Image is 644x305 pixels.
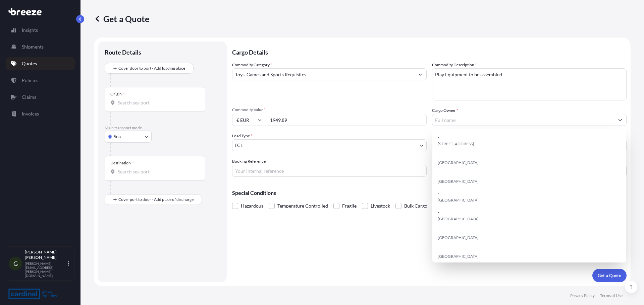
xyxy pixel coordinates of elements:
[6,107,75,121] a: Invoices
[438,171,439,178] span: -
[235,142,243,149] span: LCL
[13,260,18,267] span: G
[105,194,202,205] button: Cover port to door - Add place of discharge
[342,201,357,211] span: Fragile
[438,153,439,159] span: -
[438,197,479,204] span: [GEOGRAPHIC_DATA]
[438,134,439,141] span: -
[6,74,75,87] a: Policies
[404,201,427,211] span: Bulk Cargo
[438,234,479,241] span: [GEOGRAPHIC_DATA]
[432,158,454,165] label: Vessel Name
[232,42,627,62] p: Cargo Details
[105,63,194,74] button: Cover door to port - Add loading place
[277,201,328,211] span: Temperature Controlled
[438,246,439,253] span: -
[110,160,134,166] div: Destination
[438,253,479,260] span: [GEOGRAPHIC_DATA]
[105,125,220,131] p: Main transport mode
[241,201,263,211] span: Hazardous
[438,178,479,185] span: [GEOGRAPHIC_DATA]
[432,165,627,177] input: Enter name
[432,107,458,114] label: Cargo Owner
[432,133,627,138] span: Freight Cost
[6,40,75,54] a: Shipments
[25,261,66,278] p: [PERSON_NAME][EMAIL_ADDRESS][PERSON_NAME][DOMAIN_NAME]
[105,131,152,143] button: Select transport
[22,27,38,33] p: Insights
[118,196,194,203] span: Cover port to door - Add place of discharge
[570,293,595,298] a: Privacy Policy
[438,190,439,197] span: -
[232,133,252,139] span: Load Type
[6,90,75,104] a: Claims
[414,68,426,80] button: Show suggestions
[592,269,627,282] button: Get a Quote
[438,159,479,166] span: [GEOGRAPHIC_DATA]
[438,141,474,147] span: [STREET_ADDRESS]
[232,190,627,196] p: Special Conditions
[22,110,39,117] p: Invoices
[25,249,66,260] p: [PERSON_NAME] [PERSON_NAME]
[22,94,36,100] p: Claims
[432,114,614,126] input: Full name
[232,139,427,151] button: LCL
[371,201,390,211] span: Livestock
[8,289,57,299] img: organization-logo
[232,165,427,177] input: Your internal reference
[438,209,439,216] span: -
[22,44,44,50] p: Shipments
[438,216,479,222] span: [GEOGRAPHIC_DATA]
[118,168,197,175] input: Destination
[110,91,125,97] div: Origin
[22,77,38,84] p: Policies
[94,13,149,24] p: Get a Quote
[118,65,185,72] span: Cover door to port - Add loading place
[6,57,75,70] a: Quotes
[22,60,37,67] p: Quotes
[118,99,197,106] input: Origin
[266,114,427,126] input: Type amount
[598,272,621,279] p: Get a Quote
[6,23,75,37] a: Insights
[232,158,266,165] label: Booking Reference
[232,62,272,68] label: Commodity Category
[432,62,477,68] label: Commodity Description
[114,133,121,140] span: Sea
[232,68,414,80] input: Select a commodity type
[438,228,439,234] span: -
[105,48,141,56] p: Route Details
[614,114,626,126] button: Show suggestions
[600,293,623,298] a: Terms of Use
[232,107,427,112] span: Commodity Value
